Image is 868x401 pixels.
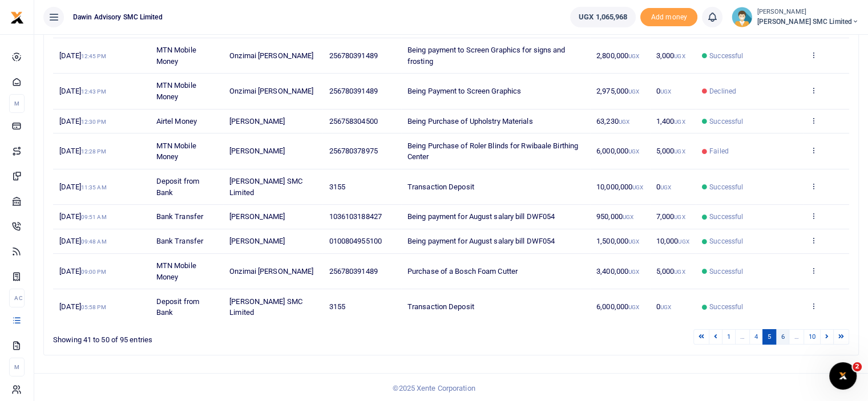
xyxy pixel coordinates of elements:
span: 63,230 [596,117,629,125]
span: Transaction Deposit [407,183,474,191]
span: 5,000 [656,267,685,276]
span: 256780378975 [329,147,378,155]
span: 6,000,000 [596,302,639,311]
span: 0 [656,302,671,311]
small: UGX [660,184,671,191]
small: UGX [678,238,689,245]
span: 6,000,000 [596,147,639,155]
span: 5,000 [656,147,685,155]
small: 09:51 AM [81,214,107,220]
span: [DATE] [59,87,106,95]
a: 4 [749,329,763,345]
iframe: Intercom live chat [829,362,857,390]
small: UGX [628,53,639,59]
a: 1 [722,329,736,345]
span: [DATE] [59,51,106,60]
span: Transaction Deposit [407,302,474,311]
span: Being payment for August salary bill DWF054 [407,212,555,221]
span: Successful [709,302,743,312]
span: 7,000 [656,212,685,221]
span: Add money [640,8,697,27]
small: UGX [632,184,643,191]
span: Successful [709,182,743,192]
span: 1,500,000 [596,237,639,245]
li: Ac [9,289,25,307]
span: 0100804955100 [329,237,382,245]
span: 256780391489 [329,51,378,60]
span: Bank Transfer [156,212,203,221]
small: UGX [628,269,639,275]
span: Failed [709,146,729,156]
img: logo-small [10,11,24,25]
span: 3,000 [656,51,685,60]
span: [PERSON_NAME] [229,147,285,155]
span: [DATE] [59,147,106,155]
span: [PERSON_NAME] SMC Limited [757,17,859,27]
a: 10 [804,329,821,345]
span: 10,000 [656,237,689,245]
span: [DATE] [59,267,106,276]
span: 0 [656,87,671,95]
span: MTN Mobile Money [156,261,196,281]
span: Successful [709,212,743,222]
a: Add money [640,12,697,21]
small: UGX [628,88,639,95]
span: 256780391489 [329,267,378,276]
a: profile-user [PERSON_NAME] [PERSON_NAME] SMC Limited [732,7,859,27]
span: Being payment for August salary bill DWF054 [407,237,555,245]
small: UGX [628,304,639,310]
a: 5 [762,329,776,345]
span: 2,800,000 [596,51,639,60]
small: UGX [628,238,639,245]
span: Successful [709,266,743,277]
small: 12:30 PM [81,119,106,125]
span: 256780391489 [329,87,378,95]
span: 1,400 [656,117,685,125]
small: UGX [623,214,633,220]
small: 05:58 PM [81,304,106,310]
span: Deposit from Bank [156,177,199,197]
span: 3155 [329,302,345,311]
a: 6 [776,329,789,345]
small: 12:45 PM [81,53,106,59]
span: Declined [709,86,736,96]
li: Toup your wallet [640,8,697,27]
small: UGX [674,214,685,220]
span: Bank Transfer [156,237,203,245]
span: Onzimai [PERSON_NAME] [229,51,313,60]
span: Onzimai [PERSON_NAME] [229,267,313,276]
span: [PERSON_NAME] SMC Limited [229,297,302,317]
small: 09:48 AM [81,238,107,245]
span: Dawin Advisory SMC Limited [68,12,167,22]
small: UGX [674,269,685,275]
span: Successful [709,116,743,127]
span: 2 [853,362,862,371]
span: [PERSON_NAME] [229,212,285,221]
img: profile-user [732,7,752,27]
small: [PERSON_NAME] [757,7,859,17]
span: Deposit from Bank [156,297,199,317]
span: [PERSON_NAME] [229,117,285,125]
span: [DATE] [59,302,106,311]
span: 10,000,000 [596,183,643,191]
span: Onzimai [PERSON_NAME] [229,87,313,95]
span: Being Purchase of Roler Blinds for Rwibaale Birthing Center [407,141,578,161]
span: Being Purchase of Upholstry Materials [407,117,533,125]
small: 09:00 PM [81,269,106,275]
small: UGX [674,53,685,59]
span: 256758304500 [329,117,378,125]
span: Successful [709,51,743,61]
small: UGX [674,148,685,155]
span: 0 [656,183,671,191]
small: 12:43 PM [81,88,106,95]
a: logo-small logo-large logo-large [10,13,24,21]
span: MTN Mobile Money [156,141,196,161]
li: M [9,358,25,376]
small: UGX [660,88,671,95]
span: 3155 [329,183,345,191]
small: UGX [674,119,685,125]
a: UGX 1,065,968 [570,7,636,27]
li: M [9,94,25,113]
span: 1036103188427 [329,212,382,221]
span: 950,000 [596,212,633,221]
